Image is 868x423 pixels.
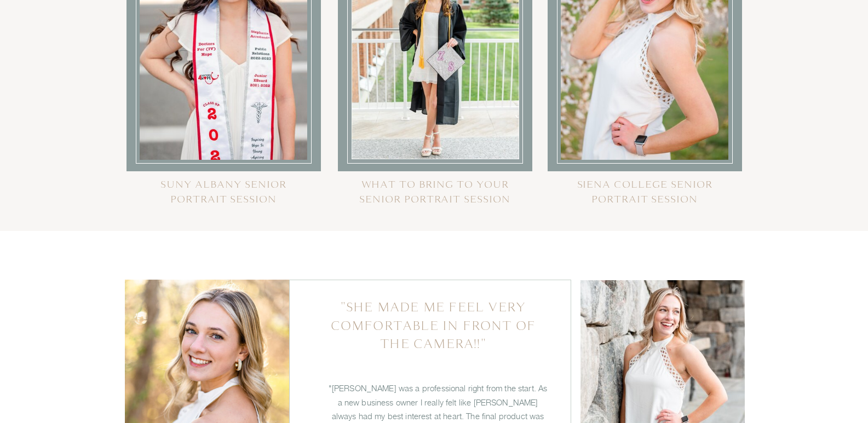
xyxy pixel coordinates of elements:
p: "She made me feel very comfortable IN FRONT OF the camera!!" [328,298,539,355]
nav: SUNY ALBANY senior portrait session [127,177,321,219]
nav: What to Bring to Your Senior Portrait Session [338,177,532,211]
a: What to Bring to YourSenior Portrait Session [338,177,532,211]
a: SUNY ALBANY seniorportrait session [127,177,321,219]
a: Siena college senior portrait session [548,177,742,219]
